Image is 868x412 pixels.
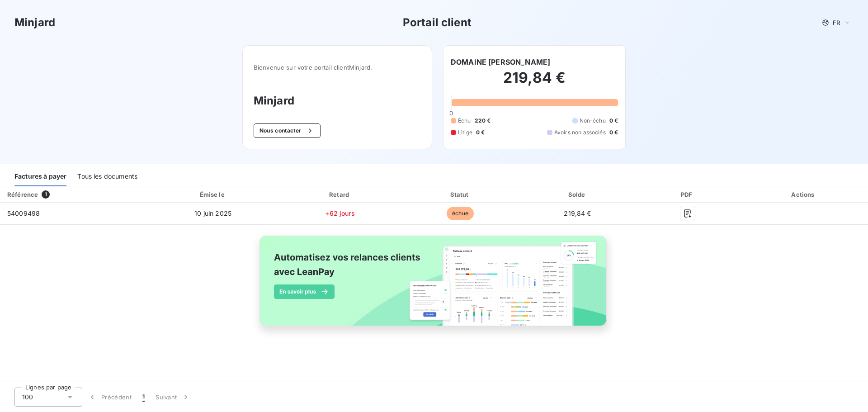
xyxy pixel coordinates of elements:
[281,190,399,199] div: Retard
[142,393,145,402] span: 1
[564,209,591,217] span: 219,84 €
[137,388,150,407] button: 1
[451,57,550,67] h6: DOMAINE [PERSON_NAME]
[458,117,471,125] span: Échu
[14,14,55,31] h3: Minjard
[14,167,66,186] div: Factures à payer
[458,128,472,137] span: Litige
[82,388,137,407] button: Précédent
[833,19,840,26] span: FR
[77,167,137,186] div: Tous les documents
[637,190,738,199] div: PDF
[521,190,633,199] div: Solde
[449,109,453,117] span: 0
[254,123,321,138] button: Nous contacter
[194,209,231,217] span: 10 juin 2025
[447,207,474,220] span: échue
[609,117,618,125] span: 0 €
[325,209,354,217] span: +62 jours
[475,117,491,125] span: 220 €
[7,191,38,198] div: Référence
[580,117,606,125] span: Non-échu
[609,128,618,137] span: 0 €
[150,388,196,407] button: Suivant
[254,64,421,71] span: Bienvenue sur votre portail client Minjard .
[42,190,50,199] span: 1
[554,128,606,137] span: Avoirs non associés
[451,69,618,96] h2: 219,84 €
[476,128,485,137] span: 0 €
[22,393,33,402] span: 100
[7,209,40,217] span: 54009498
[741,190,866,199] div: Actions
[403,190,518,199] div: Statut
[149,190,278,199] div: Émise le
[254,93,421,109] h3: Minjard
[403,14,472,31] h3: Portail client
[251,230,617,341] img: banner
